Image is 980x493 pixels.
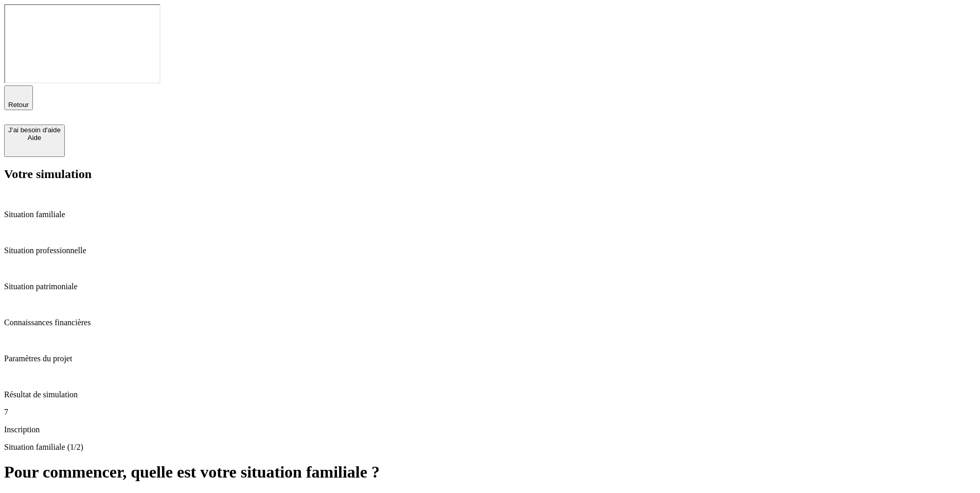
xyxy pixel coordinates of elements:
p: Connaissances financières [4,318,976,327]
h1: Pour commencer, quelle est votre situation familiale ? [4,463,976,482]
button: J’ai besoin d'aideAide [4,125,65,157]
p: Résultat de simulation [4,390,976,399]
button: Retour [4,85,33,110]
p: Situation familiale [4,210,976,219]
div: J’ai besoin d'aide [8,126,61,134]
span: Retour [8,101,29,109]
p: Inscription [4,425,976,434]
h2: Votre simulation [4,167,976,181]
p: Situation familiale (1/2) [4,443,976,452]
p: 7 [4,408,976,417]
p: Situation patrimoniale [4,282,976,291]
p: Situation professionnelle [4,246,976,255]
div: Aide [8,134,61,142]
p: Paramètres du projet [4,354,976,363]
